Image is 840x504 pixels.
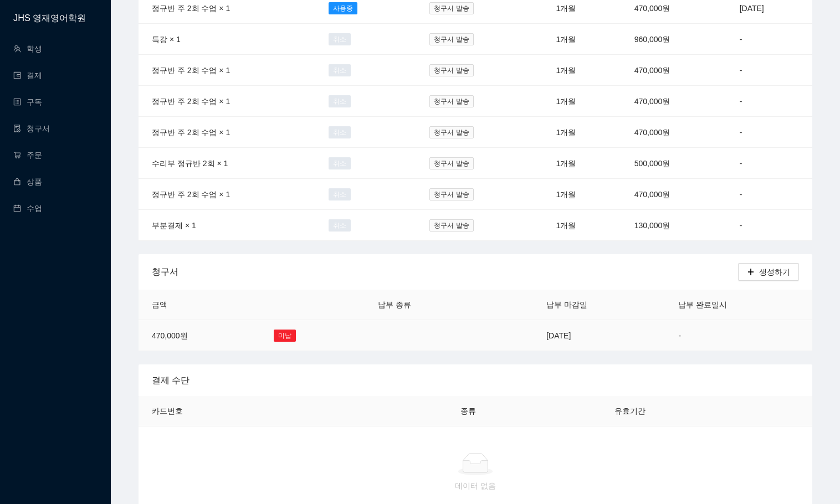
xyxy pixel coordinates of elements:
[139,210,315,241] td: 부분결제 × 1
[139,320,260,351] td: 470,000원
[621,24,726,55] td: 960,000원
[329,188,351,200] span: 취소
[139,290,260,320] th: 금액
[429,126,473,138] span: 청구서 발송
[139,24,315,55] td: 특강 × 1
[429,95,473,107] span: 청구서 발송
[429,33,473,45] span: 청구서 발송
[13,71,42,80] a: wallet결제
[726,117,812,148] td: -
[747,268,755,277] span: plus
[13,177,42,186] a: shopping상품
[329,33,351,45] span: 취소
[329,64,351,76] span: 취소
[542,210,621,241] td: 1개월
[139,148,315,179] td: 수리부 정규반 2회 × 1
[447,396,601,426] th: 종류
[429,64,473,76] span: 청구서 발송
[542,24,621,55] td: 1개월
[13,44,42,53] a: team학생
[726,55,812,86] td: -
[139,86,315,117] td: 정규반 주 2회 수업 × 1
[665,320,812,351] td: -
[533,320,665,351] td: [DATE]
[429,2,473,14] span: 청구서 발송
[429,219,473,232] span: 청구서 발송
[429,157,473,169] span: 청구서 발송
[13,151,42,160] a: shopping-cart주문
[429,188,473,200] span: 청구서 발송
[542,55,621,86] td: 1개월
[621,210,726,241] td: 130,000원
[726,179,812,210] td: -
[365,290,482,320] th: 납부 종류
[621,55,726,86] td: 470,000원
[542,148,621,179] td: 1개월
[152,256,738,287] div: 청구서
[726,148,812,179] td: -
[329,126,351,138] span: 취소
[621,179,726,210] td: 470,000원
[13,97,42,106] a: profile구독
[139,117,315,148] td: 정규반 주 2회 수업 × 1
[329,219,351,232] span: 취소
[726,86,812,117] td: -
[329,95,351,107] span: 취소
[621,148,726,179] td: 500,000원
[759,266,790,278] span: 생성하기
[621,86,726,117] td: 470,000원
[139,179,315,210] td: 정규반 주 2회 수업 × 1
[329,2,357,14] span: 사용중
[665,290,812,320] th: 납부 완료일시
[542,86,621,117] td: 1개월
[274,330,296,342] span: 미납
[152,480,799,492] div: 데이터 없음
[13,124,50,133] a: file-done청구서
[152,364,799,396] div: 결제 수단
[139,396,350,426] th: 카드번호
[139,55,315,86] td: 정규반 주 2회 수업 × 1
[533,290,665,320] th: 납부 마감일
[621,117,726,148] td: 470,000원
[542,117,621,148] td: 1개월
[542,179,621,210] td: 1개월
[726,210,812,241] td: -
[13,204,42,213] a: calendar수업
[726,24,812,55] td: -
[738,263,799,281] button: plus생성하기
[601,396,812,426] th: 유효기간
[329,157,351,169] span: 취소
